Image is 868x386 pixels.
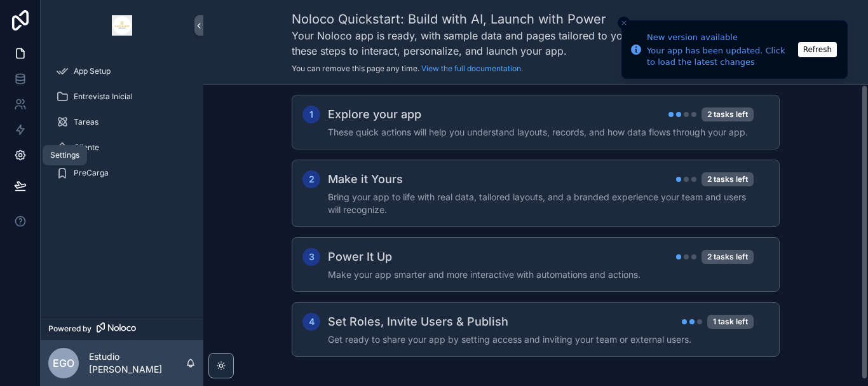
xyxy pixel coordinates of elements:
span: Cliente [74,142,99,153]
span: PreCarga [74,168,109,178]
a: PreCarga [48,162,196,184]
span: Tareas [74,117,98,127]
a: Tareas [48,111,196,134]
div: Your app has been updated. Click to load the latest changes [647,45,794,68]
div: New version available [647,31,794,44]
button: Refresh [798,42,837,57]
h3: Your Noloco app is ready, with sample data and pages tailored to your goals. Use these steps to i... [292,28,693,59]
span: Entrevista Inicial [74,92,133,102]
span: Powered by [48,324,92,334]
button: Close toast [618,17,630,29]
a: App Setup [48,60,196,83]
h1: Noloco Quickstart: Build with AI, Launch with Power [292,10,693,28]
a: Powered by [41,317,203,340]
img: App logo [112,15,132,36]
span: You can remove this page any time. [292,64,419,73]
div: Settings [50,150,79,160]
a: Cliente [48,136,196,159]
a: Entrevista Inicial [48,85,196,108]
div: scrollable content [41,51,203,201]
span: App Setup [74,66,111,76]
p: Estudio [PERSON_NAME] [89,350,186,376]
span: EGO [53,355,74,371]
a: View the full documentation. [421,64,523,73]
